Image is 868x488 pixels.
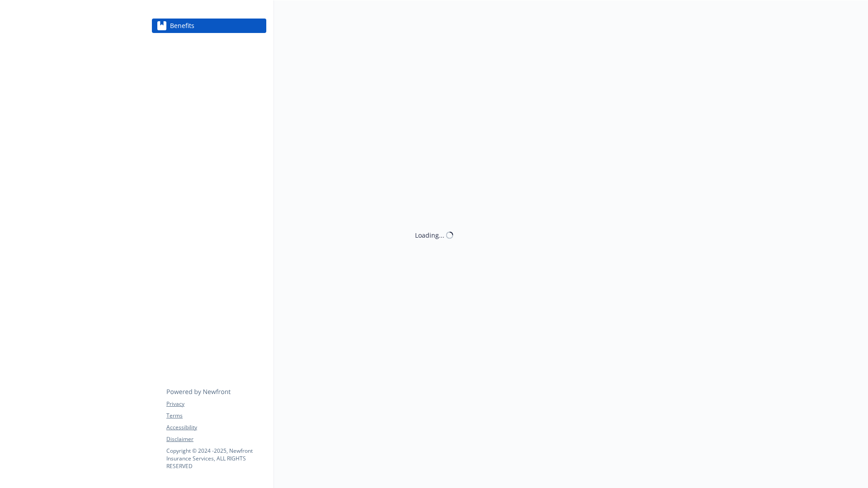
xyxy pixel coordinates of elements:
[166,435,266,443] a: Disclaimer
[166,400,266,408] a: Privacy
[166,412,266,420] a: Terms
[170,19,194,33] span: Benefits
[152,19,266,33] a: Benefits
[166,423,266,432] a: Accessibility
[166,447,266,470] p: Copyright © 2024 - 2025 , Newfront Insurance Services, ALL RIGHTS RESERVED
[415,230,444,240] div: Loading...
